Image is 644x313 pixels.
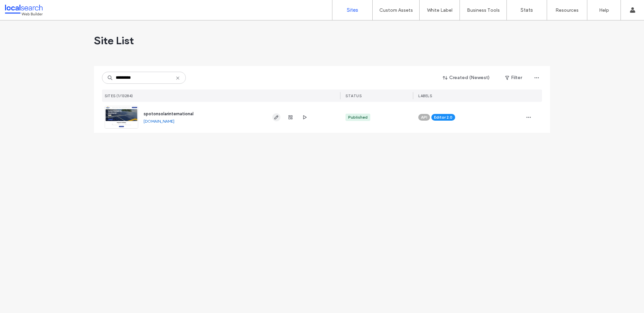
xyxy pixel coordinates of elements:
span: Editor 2.0 [434,114,452,120]
div: Published [348,114,368,120]
span: Site List [94,34,134,47]
span: API [421,114,427,120]
a: spotonsolarinternational [144,111,194,116]
label: White Label [427,7,452,13]
label: Help [599,7,609,13]
span: STATUS [345,93,362,98]
span: LABELS [418,93,432,98]
label: Business Tools [467,7,500,13]
a: [DOMAIN_NAME] [144,119,174,124]
span: SITES (1/13284) [105,93,133,98]
span: Help [15,5,29,11]
label: Custom Assets [379,7,413,13]
button: Created (Newest) [437,72,496,83]
label: Sites [347,7,358,13]
label: Resources [555,7,579,13]
label: Stats [521,7,533,13]
button: Filter [498,72,529,83]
